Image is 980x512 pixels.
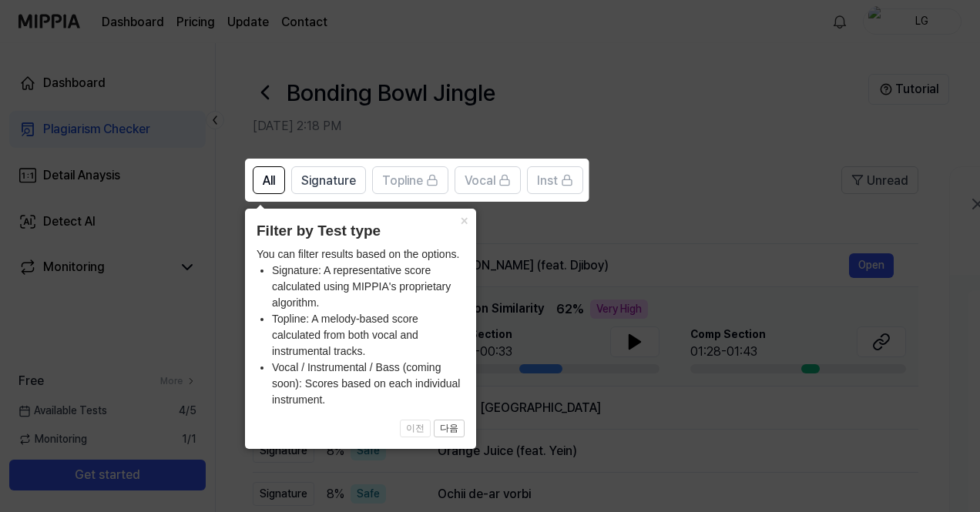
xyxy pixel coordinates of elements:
div: You can filter results based on the options. [257,246,465,408]
button: Signature [291,166,366,194]
li: Signature: A representative score calculated using MIPPIA's proprietary algorithm. [272,263,465,311]
button: Topline [372,166,448,194]
button: Inst [527,166,583,194]
span: Topline [382,172,423,190]
li: Topline: A melody-based score calculated from both vocal and instrumental tracks. [272,311,465,360]
button: Vocal [455,166,521,194]
span: Signature [301,172,356,190]
header: Filter by Test type [257,220,465,243]
span: Inst [537,172,558,190]
span: All [263,172,275,190]
button: Close [451,209,476,230]
button: All [253,166,285,194]
button: 다음 [434,420,465,438]
span: Vocal [465,172,495,190]
li: Vocal / Instrumental / Bass (coming soon): Scores based on each individual instrument. [272,360,465,408]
